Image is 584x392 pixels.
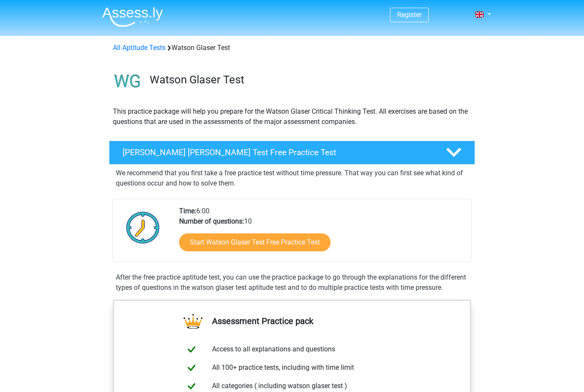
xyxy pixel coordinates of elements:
a: All Aptitude Tests [113,44,165,52]
b: Number of questions: [179,217,244,225]
p: We recommend that you first take a free practice test without time pressure. That way you can fir... [116,168,468,189]
div: After the free practice aptitude test, you can use the practice package to go through the explana... [112,272,472,293]
div: 6:00 10 [173,206,471,262]
a: [PERSON_NAME] [PERSON_NAME] Test Free Practice Test [106,141,478,165]
a: Start Watson Glaser Test Free Practice Test [179,233,330,251]
img: Assessly [102,7,163,27]
h4: [PERSON_NAME] [PERSON_NAME] Test Free Practice Test [123,147,432,157]
h3: Watson Glaser Test [150,73,468,86]
a: Register [397,11,422,19]
div: Watson Glaser Test [109,43,475,53]
b: Time: [179,207,196,215]
img: Clock [121,206,165,249]
p: This practice package will help you prepare for the Watson Glaser Critical Thinking Test. All exe... [113,106,471,127]
img: watson glaser test [109,63,146,100]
